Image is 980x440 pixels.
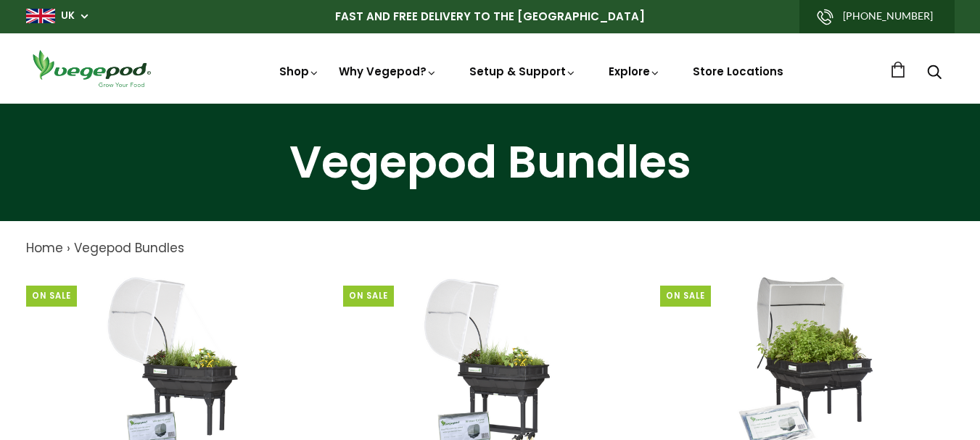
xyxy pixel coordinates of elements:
h1: Vegepod Bundles [18,140,962,185]
img: Vegepod [26,48,157,89]
a: Vegepod Bundles [74,239,184,257]
span: › [67,239,70,257]
nav: breadcrumbs [26,239,955,258]
a: Store Locations [693,64,783,79]
a: Search [927,66,942,81]
a: Setup & Support [469,64,577,79]
a: Explore [609,64,661,79]
a: Why Vegepod? [339,64,437,79]
a: Shop [279,64,320,79]
img: gb_large.png [26,9,55,23]
a: UK [61,9,75,23]
a: Home [26,239,63,257]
